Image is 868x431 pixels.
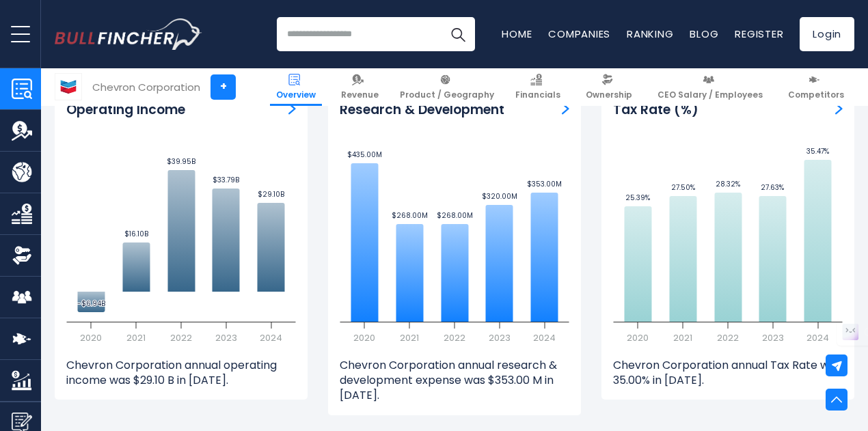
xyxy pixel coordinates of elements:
[482,191,517,201] text: $320.00M
[762,331,784,344] text: 2023
[835,102,843,115] a: Tax Rate
[270,68,322,106] a: Overview
[580,68,638,106] a: Ownership
[55,18,202,50] img: Bullfincher logo
[625,193,650,203] text: 25.39%
[347,150,382,160] text: $435.00M
[335,68,385,106] a: Revenue
[489,331,511,344] text: 2023
[613,358,843,389] p: Chevron Corporation annual Tax Rate was 35.00% in [DATE].
[657,89,763,100] span: CEO Salary / Employees
[627,331,649,344] text: 2020
[66,358,296,389] p: Chevron Corporation annual operating income was $29.10 B in [DATE].
[509,68,567,106] a: Financials
[211,74,236,100] a: +
[533,331,556,344] text: 2024
[761,182,784,193] text: 27.63%
[92,79,200,95] div: Chevron Corporation
[613,102,699,119] h3: Tax Rate (%)
[651,68,769,106] a: CEO Salary / Employees
[340,358,569,404] p: Chevron Corporation annual research & development expense was $353.00 M in [DATE].
[527,179,562,189] text: $353.00M
[400,89,494,100] span: Product / Geography
[690,27,718,41] a: Blog
[502,27,532,41] a: Home
[258,189,284,199] text: $29.10B
[260,331,282,344] text: 2024
[515,89,560,100] span: Financials
[394,68,500,106] a: Product / Geography
[548,27,610,41] a: Companies
[66,102,185,119] h3: Operating Income
[124,229,148,239] text: $16.10B
[400,331,419,344] text: 2021
[77,298,105,309] text: -$6.94B
[800,17,854,51] a: Login
[806,331,829,344] text: 2024
[437,210,473,221] text: $268.00M
[586,89,632,100] span: Ownership
[782,68,850,106] a: Competitors
[562,102,569,115] a: Research & Development
[716,179,740,189] text: 28.32%
[215,331,237,344] text: 2023
[341,89,379,100] span: Revenue
[12,245,32,266] img: Ownership
[441,17,475,51] button: Search
[55,74,81,100] img: CVX logo
[671,182,695,193] text: 27.50%
[288,102,296,115] a: Operating Income
[170,331,192,344] text: 2022
[392,210,428,221] text: $268.00M
[788,89,844,100] span: Competitors
[80,331,102,344] text: 2020
[627,27,673,41] a: Ranking
[717,331,739,344] text: 2022
[276,89,316,100] span: Overview
[806,146,829,156] text: 35.47%
[735,27,783,41] a: Register
[673,331,692,344] text: 2021
[340,102,504,119] h3: Research & Development
[167,156,195,167] text: $39.95B
[444,331,465,344] text: 2022
[126,331,146,344] text: 2021
[213,175,239,185] text: $33.79B
[55,18,202,50] a: Go to homepage
[353,331,375,344] text: 2020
